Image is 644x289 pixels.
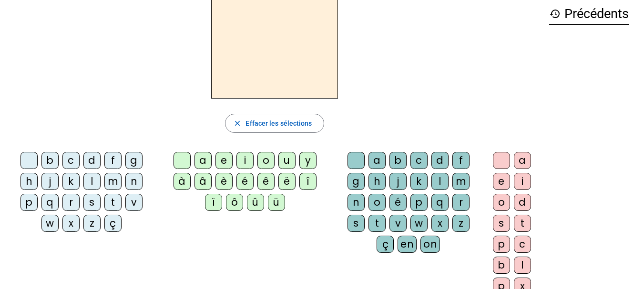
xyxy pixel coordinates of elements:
[268,194,285,211] div: ü
[257,173,275,190] div: ê
[125,152,143,169] div: g
[348,215,365,232] div: s
[514,173,531,190] div: i
[194,173,212,190] div: â
[257,152,275,169] div: o
[452,215,470,232] div: z
[431,215,449,232] div: x
[125,173,143,190] div: n
[410,173,428,190] div: k
[493,173,510,190] div: e
[549,3,629,25] h3: Précédents
[104,215,122,232] div: ç
[245,118,312,129] span: Effacer les sélections
[299,152,317,169] div: y
[194,152,212,169] div: a
[431,173,449,190] div: l
[389,215,407,232] div: v
[278,173,296,190] div: ë
[104,194,122,211] div: t
[83,215,101,232] div: z
[278,152,296,169] div: u
[225,114,324,133] button: Effacer les sélections
[41,194,59,211] div: q
[83,152,101,169] div: d
[431,194,449,211] div: q
[348,173,365,190] div: g
[104,152,122,169] div: f
[514,215,531,232] div: t
[431,152,449,169] div: d
[41,152,59,169] div: b
[514,236,531,253] div: c
[62,194,80,211] div: r
[493,194,510,211] div: o
[299,173,317,190] div: î
[452,173,470,190] div: m
[493,236,510,253] div: p
[348,194,365,211] div: n
[420,236,440,253] div: on
[41,215,59,232] div: w
[215,173,233,190] div: è
[410,215,428,232] div: w
[410,194,428,211] div: p
[20,173,38,190] div: h
[389,194,407,211] div: é
[398,236,417,253] div: en
[410,152,428,169] div: c
[41,173,59,190] div: j
[514,194,531,211] div: d
[549,8,561,20] mat-icon: history
[174,173,191,190] div: à
[62,152,80,169] div: c
[62,215,80,232] div: x
[20,194,38,211] div: p
[62,173,80,190] div: k
[514,152,531,169] div: a
[368,152,386,169] div: a
[236,152,254,169] div: i
[83,194,101,211] div: s
[514,257,531,274] div: l
[389,152,407,169] div: b
[104,173,122,190] div: m
[233,119,242,128] mat-icon: close
[452,152,470,169] div: f
[389,173,407,190] div: j
[226,194,243,211] div: ô
[236,173,254,190] div: é
[125,194,143,211] div: v
[493,215,510,232] div: s
[368,215,386,232] div: t
[83,173,101,190] div: l
[205,194,222,211] div: ï
[493,257,510,274] div: b
[247,194,264,211] div: û
[368,173,386,190] div: h
[215,152,233,169] div: e
[452,194,470,211] div: r
[368,194,386,211] div: o
[377,236,394,253] div: ç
